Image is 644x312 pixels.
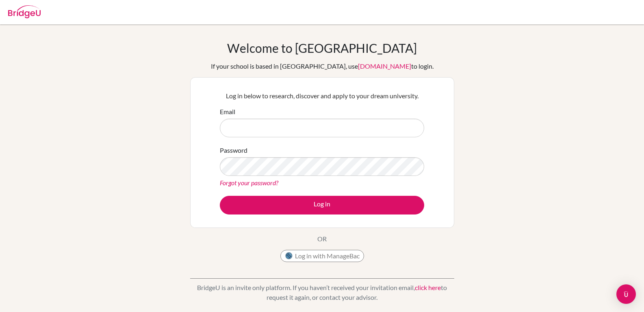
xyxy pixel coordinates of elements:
p: Log in below to research, discover and apply to your dream university. [220,91,424,101]
label: Password [220,145,247,155]
a: click here [415,284,441,291]
p: OR [317,234,327,244]
button: Log in with ManageBac [280,250,364,262]
img: Bridge-U [8,5,41,18]
label: Email [220,107,235,117]
button: Log in [220,196,424,214]
a: Forgot your password? [220,179,278,186]
div: Open Intercom Messenger [616,284,636,304]
div: If your school is based in [GEOGRAPHIC_DATA], use to login. [211,61,434,71]
h1: Welcome to [GEOGRAPHIC_DATA] [227,41,417,55]
a: [DOMAIN_NAME] [358,62,411,70]
p: BridgeU is an invite only platform. If you haven’t received your invitation email, to request it ... [190,283,454,302]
